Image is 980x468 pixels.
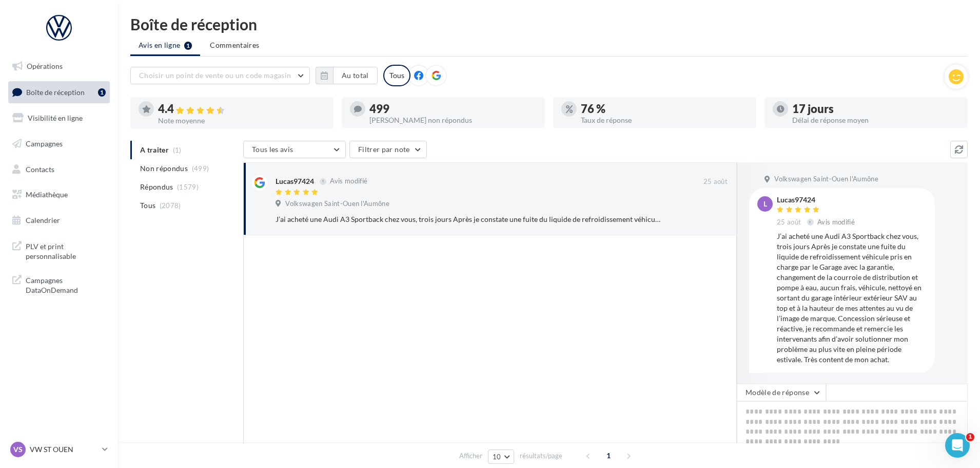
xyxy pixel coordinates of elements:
[285,199,389,209] span: Volkswagen Saint-Ouen l'Aumône
[243,141,346,158] button: Tous les avis
[6,81,112,103] a: Boîte de réception1
[6,235,112,266] a: PLV et print personnalisable
[252,145,293,154] span: Tous les avis
[774,175,878,184] span: Volkswagen Saint-Ouen l'Aumône
[26,273,106,295] span: Campagnes DataOnDemand
[703,177,728,186] span: 25 août
[383,65,410,86] div: Tous
[945,433,970,458] iframe: Intercom live chat
[98,88,106,97] div: 1
[140,200,155,211] span: Tous
[777,196,857,203] div: Lucas97424
[369,117,537,124] div: [PERSON_NAME] non répondus
[6,133,112,155] a: Campagnes
[777,231,927,365] div: J’ai acheté une Audi A3 Sportback chez vous, trois jours Après je constate une fuite du liquide d...
[140,163,188,174] span: Non répondus
[276,214,661,224] div: J’ai acheté une Audi A3 Sportback chez vous, trois jours Après je constate une fuite du liquide d...
[333,67,378,84] button: Au total
[130,67,310,84] button: Choisir un point de vente ou un code magasin
[139,71,291,80] span: Choisir un point de vente ou un code magasin
[6,184,112,205] a: Médiathèque
[160,201,181,210] span: (2078)
[26,216,60,224] span: Calendrier
[349,141,427,158] button: Filtrer par note
[26,190,68,199] span: Médiathèque
[26,139,63,148] span: Campagnes
[316,67,378,84] button: Au total
[192,164,209,173] span: (499)
[581,117,748,124] div: Taux de réponse
[30,444,98,455] p: VW ST OUEN
[330,177,367,185] span: Avis modifié
[177,183,199,191] span: (1579)
[459,451,482,461] span: Afficher
[6,55,112,77] a: Opérations
[488,450,514,464] button: 10
[6,159,112,180] a: Contacts
[158,103,325,115] div: 4.4
[276,176,314,186] div: Lucas97424
[777,218,801,227] span: 25 août
[817,218,855,226] span: Avis modifié
[26,87,85,96] span: Boîte de réception
[493,453,501,461] span: 10
[158,117,325,124] div: Note moyenne
[581,103,748,115] div: 76 %
[792,103,959,115] div: 17 jours
[369,103,537,115] div: 499
[737,384,826,401] button: Modèle de réponse
[28,114,83,122] span: Visibilité en ligne
[6,269,112,299] a: Campagnes DataOnDemand
[26,164,54,173] span: Contacts
[763,199,767,209] span: L
[966,433,974,441] span: 1
[26,239,106,261] span: PLV et print personnalisable
[130,16,968,32] div: Boîte de réception
[792,117,959,124] div: Délai de réponse moyen
[6,210,112,231] a: Calendrier
[27,62,63,70] span: Opérations
[13,444,23,455] span: VS
[8,440,110,459] a: VS VW ST OUEN
[520,451,562,461] span: résultats/page
[6,107,112,129] a: Visibilité en ligne
[600,447,617,464] span: 1
[210,40,259,50] span: Commentaires
[140,182,173,192] span: Répondus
